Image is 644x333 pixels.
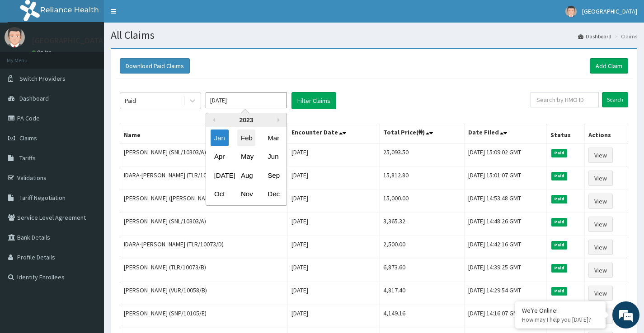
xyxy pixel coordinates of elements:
[237,148,255,165] div: Choose May 2023
[120,190,288,213] td: [PERSON_NAME] ([PERSON_NAME]/27131/A)
[237,186,255,203] div: Choose November 2023
[551,149,568,157] span: Paid
[120,143,288,167] td: [PERSON_NAME] (SNL/10303/A)
[148,5,170,26] div: Minimize live chat window
[551,241,568,249] span: Paid
[237,129,255,146] div: Choose February 2023
[19,154,36,162] span: Tariffs
[120,236,288,259] td: IDARA-[PERSON_NAME] (TLR/10073/D)
[120,259,288,282] td: [PERSON_NAME] (TLR/10073/B)
[120,123,288,144] th: Name
[206,113,287,127] div: 2023
[465,123,546,144] th: Date Filed
[264,186,282,203] div: Choose December 2023
[19,94,49,102] span: Dashboard
[551,287,568,295] span: Paid
[52,106,125,197] span: We're online!
[120,213,288,236] td: [PERSON_NAME] (SNL/10303/A)
[465,213,546,236] td: [DATE] 14:48:26 GMT
[277,118,282,122] button: Next Year
[380,167,465,190] td: 15,812.80
[120,167,288,190] td: IDARA-[PERSON_NAME] (TLR/10073/D)
[551,195,568,203] span: Paid
[111,29,637,41] h1: All Claims
[612,32,637,40] li: Claims
[465,167,546,190] td: [DATE] 15:01:07 GMT
[380,190,465,213] td: 15,000.00
[546,123,584,144] th: Status
[588,240,613,255] a: View
[380,236,465,259] td: 2,500.00
[588,263,613,278] a: View
[32,49,53,55] a: Online
[288,282,380,305] td: [DATE]
[465,305,546,328] td: [DATE] 14:16:07 GMT
[47,51,152,62] div: Chat with us now
[264,129,282,146] div: Choose March 2023
[588,286,613,301] a: View
[551,264,568,272] span: Paid
[380,305,465,328] td: 4,149.16
[5,230,172,262] textarea: Type your message and hit 'Enter'
[602,92,628,107] input: Search
[288,259,380,282] td: [DATE]
[578,32,611,40] a: Dashboard
[465,143,546,167] td: [DATE] 15:09:02 GMT
[264,148,282,165] div: Choose June 2023
[211,118,215,122] button: Previous Year
[17,45,37,68] img: d_794563401_company_1708531726252_794563401
[380,282,465,305] td: 4,817.40
[288,236,380,259] td: [DATE]
[211,167,229,184] div: Choose July 2023
[380,123,465,144] th: Total Price(₦)
[551,172,568,180] span: Paid
[582,7,637,15] span: [GEOGRAPHIC_DATA]
[19,194,66,202] span: Tariff Negotiation
[211,148,229,165] div: Choose April 2023
[206,92,287,108] input: Select Month and Year
[288,213,380,236] td: [DATE]
[32,37,106,45] p: [GEOGRAPHIC_DATA]
[380,259,465,282] td: 6,873.60
[380,143,465,167] td: 25,093.50
[291,92,336,109] button: Filter Claims
[588,148,613,163] a: View
[465,282,546,305] td: [DATE] 14:29:54 GMT
[19,74,66,83] span: Switch Providers
[522,316,599,324] p: How may I help you today?
[211,129,229,146] div: Choose January 2023
[120,58,190,74] button: Download Paid Claims
[125,96,136,105] div: Paid
[522,306,599,314] div: We're Online!
[206,129,287,203] div: month 2023-01
[588,217,613,232] a: View
[5,27,25,47] img: User Image
[380,213,465,236] td: 3,365.32
[264,167,282,184] div: Choose September 2023
[588,194,613,209] a: View
[551,218,568,226] span: Paid
[565,6,577,17] img: User Image
[211,186,229,203] div: Choose October 2023
[590,58,628,74] a: Add Claim
[465,259,546,282] td: [DATE] 14:39:25 GMT
[120,305,288,328] td: [PERSON_NAME] (SNP/10105/E)
[120,282,288,305] td: [PERSON_NAME] (VUR/10058/B)
[19,134,37,142] span: Claims
[531,92,599,107] input: Search by HMO ID
[237,167,255,184] div: Choose August 2023
[465,190,546,213] td: [DATE] 14:53:48 GMT
[288,305,380,328] td: [DATE]
[588,171,613,186] a: View
[465,236,546,259] td: [DATE] 14:42:16 GMT
[584,123,628,144] th: Actions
